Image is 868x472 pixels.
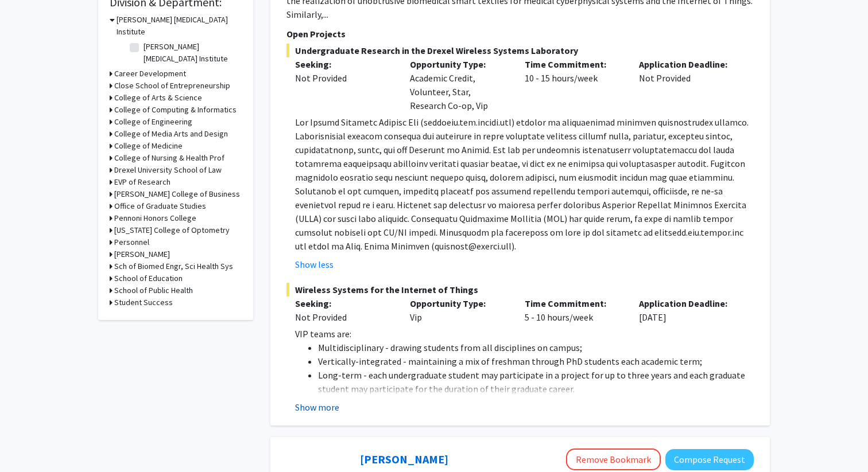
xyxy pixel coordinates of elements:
[630,297,745,324] div: [DATE]
[525,57,622,71] p: Time Commitment:
[114,224,230,236] h3: [US_STATE] College of Optometry
[318,354,754,368] li: Vertically-integrated - maintaining a mix of freshman through PhD students each academic term;
[286,283,754,297] span: Wireless Systems for the Internet of Things
[114,80,230,92] h3: Close School of Entrepreneurship
[525,297,622,310] p: Time Commitment:
[114,236,149,248] h3: Personnel
[318,341,754,354] li: Multidisciplinary - drawing students from all disciplines on campus;
[114,152,224,164] h3: College of Nursing & Health Prof
[295,115,754,253] p: Lor Ipsumd Sitametc Adipisc Eli (seddoeiu.tem.incidi.utl) etdolor ma aliquaenimad minimven quisno...
[286,27,754,41] p: Open Projects
[295,297,393,310] p: Seeking:
[114,92,202,104] h3: College of Arts & Science
[114,104,237,116] h3: College of Computing & Informatics
[401,297,516,324] div: Vip
[639,57,737,71] p: Application Deadline:
[410,297,507,310] p: Opportunity Type:
[295,258,334,271] button: Show less
[114,68,186,80] h3: Career Development
[360,452,448,466] a: [PERSON_NAME]
[295,310,393,324] div: Not Provided
[114,284,193,297] h3: School of Public Health
[114,164,222,176] h3: Drexel University School of Law
[117,14,242,38] h3: [PERSON_NAME] [MEDICAL_DATA] Institute
[295,327,754,341] p: VIP teams are:
[144,41,239,65] label: [PERSON_NAME] [MEDICAL_DATA] Institute
[566,448,661,470] button: Remove Bookmark
[286,44,754,57] span: Undergraduate Research in the Drexel Wireless Systems Laboratory
[114,212,196,224] h3: Pennoni Honors College
[516,297,631,324] div: 5 - 10 hours/week
[114,200,206,212] h3: Office of Graduate Studies
[114,140,183,152] h3: College of Medicine
[516,57,631,112] div: 10 - 15 hours/week
[295,57,393,71] p: Seeking:
[114,272,183,284] h3: School of Education
[114,188,240,200] h3: [PERSON_NAME] College of Business
[295,400,339,414] button: Show more
[114,128,228,140] h3: College of Media Arts and Design
[410,57,507,71] p: Opportunity Type:
[401,57,516,112] div: Academic Credit, Volunteer, Star, Research Co-op, Vip
[114,260,233,272] h3: Sch of Biomed Engr, Sci Health Sys
[639,297,737,310] p: Application Deadline:
[114,248,170,260] h3: [PERSON_NAME]
[9,420,49,463] iframe: Chat
[630,57,745,112] div: Not Provided
[318,368,754,396] li: Long-term - each undergraduate student may participate in a project for up to three years and eac...
[114,116,192,128] h3: College of Engineering
[114,297,173,309] h3: Student Success
[295,71,393,85] div: Not Provided
[114,176,170,188] h3: EVP of Research
[665,449,754,470] button: Compose Request to Shadi Rezapour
